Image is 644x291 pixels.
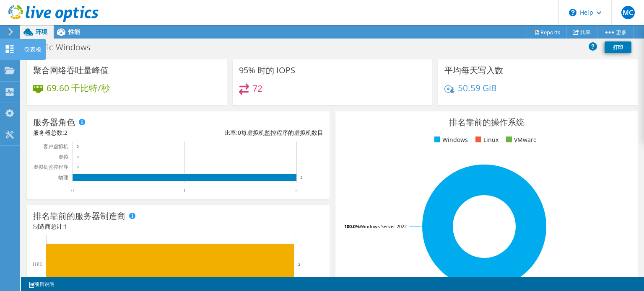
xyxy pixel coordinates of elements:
text: 0 [77,144,79,149]
a: 共享 [566,26,597,39]
text: 2 [301,175,303,180]
text: 0 [71,188,74,193]
span: 1 [64,222,67,230]
text: 物理 [58,175,68,180]
li: VMware [504,135,537,144]
div: 仪表板 [20,39,46,60]
span: 0 [238,129,241,136]
li: Windows [432,135,468,144]
h3: 排名靠前的服务器制造商 [33,211,125,221]
text: 客户虚拟机 [43,144,68,149]
h3: 服务器角色 [33,118,75,127]
h4: 72 [252,84,262,93]
a: 打印 [605,41,631,53]
h3: 排名靠前的操作系统 [342,118,632,127]
span: 2 [64,129,68,136]
h3: 平均每天写入数 [444,66,503,75]
h3: 95% 时的 IOPS [239,66,295,75]
text: 2 [295,188,298,193]
span: MC [621,6,635,19]
h3: 聚合网络吞吐量峰值 [33,66,109,75]
text: 1 [183,188,186,193]
svg: \n [569,9,576,16]
div: 服务器总数: [33,128,178,137]
h4: 制造商总计: [33,222,323,231]
tspan: Windows Server 2022 [360,223,407,229]
tspan: 100.0% [344,223,360,229]
span: 性能 [68,28,80,36]
a: 项目说明 [23,279,60,289]
div: 比率: 每虚拟机监控程序的虚拟机数目 [178,128,323,137]
text: 0 [77,165,79,169]
text: 0 [77,155,79,159]
h4: 69.60 千比特/秒 [47,83,110,93]
text: HPE [33,261,42,267]
li: Linux [473,135,499,144]
text: 虚拟 [58,154,69,160]
h1: traffic-Windows [27,43,103,52]
a: Reports [527,26,567,39]
text: 2 [298,262,301,267]
a: 更多 [597,26,634,39]
text: 虚拟机监控程序 [33,164,68,170]
h4: 50.59 GiB [458,83,497,93]
span: 环境 [36,28,47,36]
